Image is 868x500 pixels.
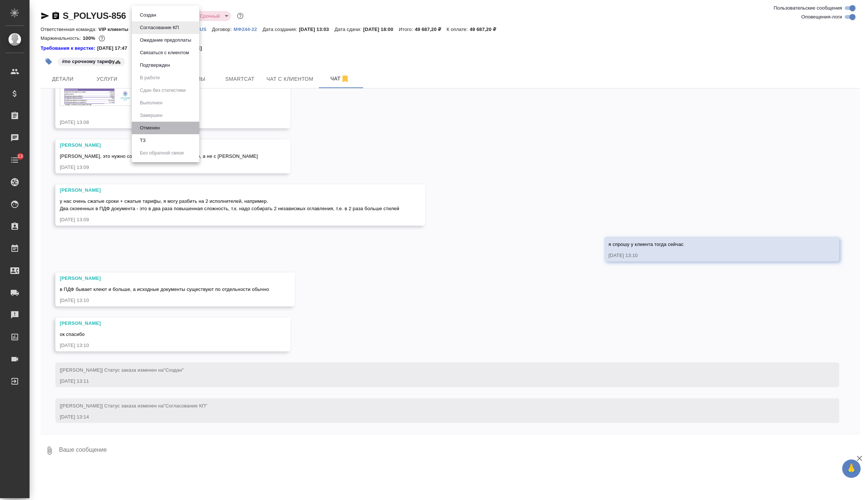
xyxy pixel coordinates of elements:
[138,124,162,132] button: Отменен
[138,111,165,119] button: Завершен
[138,86,188,94] button: Сдан без статистики
[138,136,148,145] button: ТЗ
[138,74,162,82] button: В работе
[138,24,181,32] button: Согласование КП
[138,11,158,19] button: Создан
[138,149,186,157] button: Без обратной связи
[138,61,172,69] button: Подтвержден
[138,99,165,107] button: Выполнен
[138,49,191,57] button: Связаться с клиентом
[138,36,193,44] button: Ожидание предоплаты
